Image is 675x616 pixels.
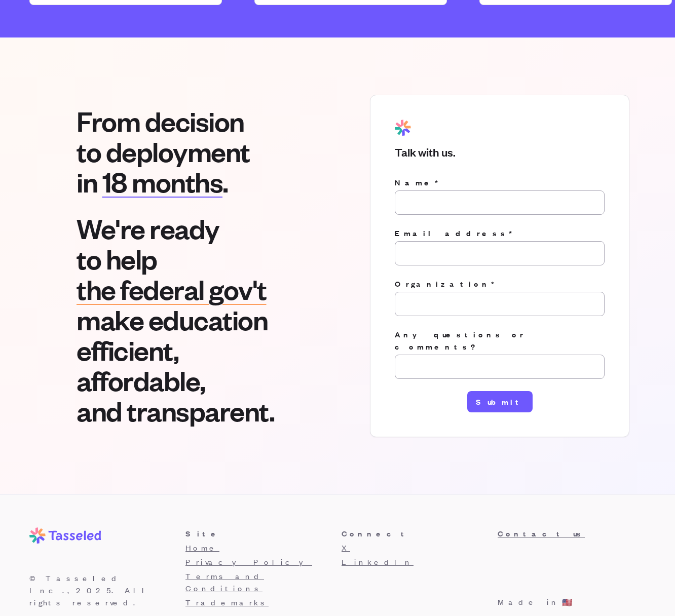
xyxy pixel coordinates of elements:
span: 18 months [102,164,223,199]
a: X [342,542,350,553]
span: affordable, [77,365,274,396]
label: Any questions or comments? [395,328,605,355]
a: Terms and Conditions [185,570,264,593]
a: Privacy Policy [185,556,312,567]
a: Home [185,542,219,553]
button: Submit [467,391,533,412]
p: © Tasseled Inc., 2025 . All rights reserved. [29,572,177,608]
p: From decision [77,106,274,197]
h3: Talk with us. [395,144,605,160]
h3: Connect [342,527,490,540]
label: Email address* [395,227,605,241]
a: Trademarks [185,597,269,607]
span: make education [77,304,274,335]
span: and transparent. [77,396,274,426]
span: efficient, [77,335,274,365]
span: in . [77,167,274,197]
a: Contact us [498,527,646,540]
a: LinkedIn [342,556,414,567]
p: 🇺🇸 [562,596,572,608]
h3: Site [185,527,333,540]
p: Made in [498,596,560,608]
span: the federal gov't [77,274,274,304]
label: Name* [395,176,605,190]
span: to deployment [77,136,274,167]
span: to help [77,244,274,274]
label: Organization* [395,278,605,292]
p: We're ready [77,213,274,426]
